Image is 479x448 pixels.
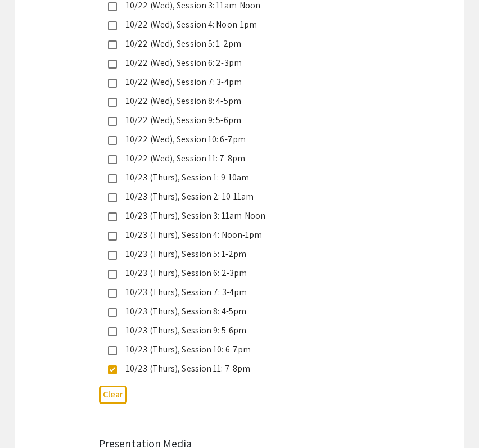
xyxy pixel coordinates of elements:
[117,18,353,31] div: 10/22 (Wed), Session 4: Noon-1pm
[117,247,353,261] div: 10/23 (Thurs), Session 5: 1-2pm
[117,266,353,280] div: 10/23 (Thurs), Session 6: 2-3pm
[117,37,353,51] div: 10/22 (Wed), Session 5: 1-2pm
[117,56,353,70] div: 10/22 (Wed), Session 6: 2-3pm
[99,386,127,404] button: Clear
[117,343,353,356] div: 10/23 (Thurs), Session 10: 6-7pm
[117,94,353,108] div: 10/22 (Wed), Session 8: 4-5pm
[117,209,353,223] div: 10/23 (Thurs), Session 3: 11am-Noon
[117,228,353,242] div: 10/23 (Thurs), Session 4: Noon-1pm
[117,152,353,165] div: 10/22 (Wed), Session 11: 7-8pm
[117,286,353,299] div: 10/23 (Thurs), Session 7: 3-4pm
[117,190,353,203] div: 10/23 (Thurs), Session 2: 10-11am
[117,114,353,127] div: 10/22 (Wed), Session 9: 5-6pm
[117,171,353,184] div: 10/23 (Thurs), Session 1: 9-10am
[117,75,353,89] div: 10/22 (Wed), Session 7: 3-4pm
[8,397,48,440] iframe: Chat
[117,362,353,375] div: 10/23 (Thurs), Session 11: 7-8pm
[117,324,353,337] div: 10/23 (Thurs), Session 9: 5-6pm
[117,133,353,146] div: 10/22 (Wed), Session 10: 6-7pm
[117,305,353,318] div: 10/23 (Thurs), Session 8: 4-5pm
